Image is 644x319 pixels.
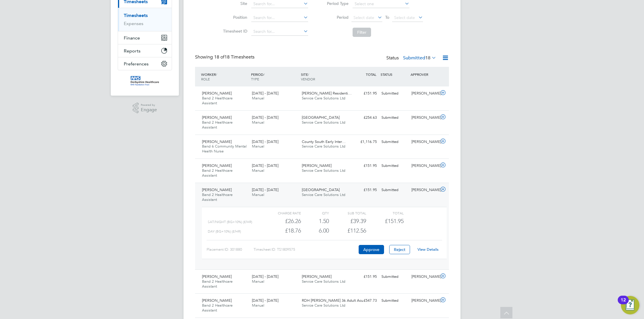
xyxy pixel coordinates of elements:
[202,168,233,178] span: Band 2 Healthcare Assistant
[302,274,332,279] span: [PERSON_NAME]
[251,28,308,36] input: Search for...
[302,139,346,144] span: County South Early Inter…
[349,185,379,195] div: £151.95
[302,279,345,284] span: Service Care Solutions Ltd
[254,245,357,254] div: Timesheet ID: TS1809575
[252,144,264,149] span: Manual
[252,187,278,192] span: [DATE] - [DATE]
[359,245,384,254] button: Approve
[301,209,329,216] div: QTY
[252,274,278,279] span: [DATE] - [DATE]
[409,113,439,122] div: [PERSON_NAME]
[195,54,256,60] div: Showing
[252,303,264,308] span: Manual
[349,161,379,171] div: £151.95
[200,69,250,84] div: WORKER
[349,113,379,122] div: £254.63
[308,72,309,77] span: /
[329,226,366,235] div: £112.56
[379,113,409,122] div: Submitted
[252,298,278,303] span: [DATE] - [DATE]
[251,77,259,81] span: TYPE
[349,296,379,305] div: £547.73
[366,72,376,77] span: TOTAL
[621,296,639,314] button: Open Resource Center, 12 new notifications
[202,303,233,313] span: Band 2 Healthcare Assistant
[302,298,367,303] span: RDH [PERSON_NAME] 36 Adult Acu…
[403,55,436,61] label: Submitted
[379,272,409,282] div: Submitted
[353,15,374,20] span: Select date
[202,91,232,96] span: [PERSON_NAME]
[425,55,430,61] span: 18
[302,115,340,120] span: [GEOGRAPHIC_DATA]
[302,192,345,197] span: Service Care Solutions Ltd
[202,115,232,120] span: [PERSON_NAME]
[131,76,159,85] img: derbyshire-nhs-logo-retina.png
[329,216,366,226] div: £39.39
[252,163,278,168] span: [DATE] - [DATE]
[349,89,379,98] div: £151.95
[349,272,379,282] div: £151.95
[299,69,349,84] div: SITE
[202,120,233,130] span: Band 2 Healthcare Assistant
[202,279,233,289] span: Band 2 Healthcare Assistant
[409,137,439,147] div: [PERSON_NAME]
[118,31,172,44] button: Finance
[202,274,232,279] span: [PERSON_NAME]
[302,91,352,96] span: [PERSON_NAME] Residenti…
[385,218,404,224] span: £151.95
[214,54,254,60] span: 18 Timesheets
[221,29,247,34] label: Timesheet ID
[252,120,264,125] span: Manual
[409,89,439,98] div: [PERSON_NAME]
[250,69,299,84] div: PERIOD
[409,69,439,80] div: APPROVER
[379,137,409,147] div: Submitted
[418,247,439,252] a: View Details
[379,89,409,98] div: Submitted
[264,226,301,235] div: £18.76
[118,8,172,31] div: Timesheets
[124,35,140,41] span: Finance
[216,72,217,77] span: /
[133,103,157,114] a: Powered byEngage
[323,1,349,6] label: Period Type
[207,245,254,254] div: Placement ID: 301880
[202,96,233,105] span: Band 2 Healthcare Assistant
[366,209,403,216] div: Total
[349,137,379,147] div: £1,116.75
[124,13,148,18] a: Timesheets
[302,144,345,149] span: Service Care Solutions Ltd
[302,163,332,168] span: [PERSON_NAME]
[124,48,141,54] span: Reports
[252,139,278,144] span: [DATE] - [DATE]
[202,144,247,154] span: Band 6 Community Mental Health Nurse
[252,192,264,197] span: Manual
[301,216,329,226] div: 1.50
[379,69,409,80] div: STATUS
[202,187,232,192] span: [PERSON_NAME]
[302,96,345,101] span: Service Care Solutions Ltd
[394,15,415,20] span: Select date
[389,245,410,254] button: Reject
[379,185,409,195] div: Submitted
[409,185,439,195] div: [PERSON_NAME]
[301,77,315,81] span: VENDOR
[124,61,149,67] span: Preferences
[409,296,439,305] div: [PERSON_NAME]
[409,272,439,282] div: [PERSON_NAME]
[118,57,172,70] button: Preferences
[221,15,247,20] label: Position
[263,72,265,77] span: /
[409,161,439,171] div: [PERSON_NAME]
[118,76,172,85] a: Go to home page
[124,21,143,26] a: Expenses
[302,120,345,125] span: Service Care Solutions Ltd
[251,14,308,22] input: Search for...
[264,216,301,226] div: £26.26
[621,300,626,307] div: 12
[202,192,233,202] span: Band 2 Healthcare Assistant
[379,161,409,171] div: Submitted
[353,28,371,37] button: Filter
